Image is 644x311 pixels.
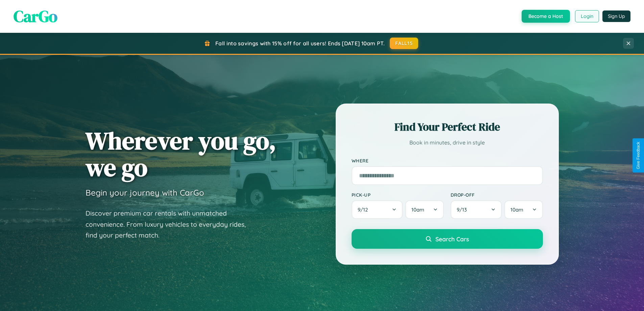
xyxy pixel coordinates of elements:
[636,142,641,169] div: Give Feedback
[14,5,57,27] span: CarGo
[215,40,385,47] span: Fall into savings with 15% off for all users! Ends [DATE] 10am PT.
[86,187,204,198] h3: Begin your journey with CarGo
[435,235,469,243] span: Search Cars
[411,206,424,213] span: 10am
[352,200,403,219] button: 9/12
[352,229,543,249] button: Search Cars
[352,138,543,148] p: Book in minutes, drive in style
[352,158,543,163] label: Where
[451,192,543,198] label: Drop-off
[522,10,570,23] button: Become a Host
[86,208,255,241] p: Discover premium car rentals with unmatched convenience. From luxury vehicles to everyday rides, ...
[352,119,543,134] h2: Find Your Perfect Ride
[504,200,543,219] button: 10am
[358,206,371,213] span: 9 / 12
[457,206,470,213] span: 9 / 13
[405,200,444,219] button: 10am
[352,192,444,198] label: Pick-up
[86,127,276,181] h1: Wherever you go, we go
[575,10,599,22] button: Login
[390,38,418,49] button: FALL15
[451,200,502,219] button: 9/13
[602,10,630,22] button: Sign Up
[510,206,523,213] span: 10am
